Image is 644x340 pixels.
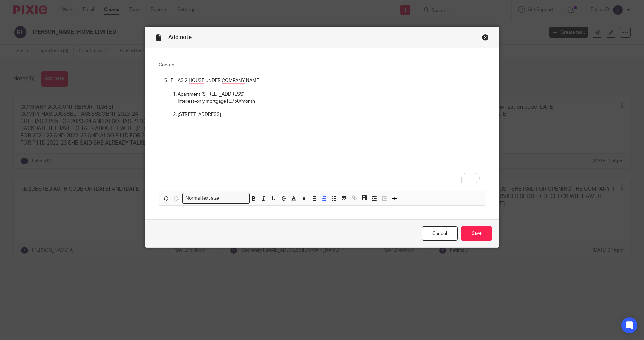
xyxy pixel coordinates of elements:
[168,35,192,40] span: Add note
[422,226,458,241] a: Cancel
[178,91,480,98] p: Apartment [STREET_ADDRESS]
[461,226,492,241] input: Save
[182,193,250,204] div: Search for option
[159,62,485,68] label: Content
[221,195,246,202] input: Search for option
[159,72,485,191] div: To enrich screen reader interactions, please activate Accessibility in Grammarly extension settings
[482,34,489,41] div: Close this dialog window
[178,111,480,118] p: [STREET_ADDRESS]
[164,77,480,84] p: SHE HAS 2 HOUSE UNDER COMPANY NAME
[184,195,221,202] span: Normal text size
[178,98,480,105] p: Interest-only mortgage | £750/month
